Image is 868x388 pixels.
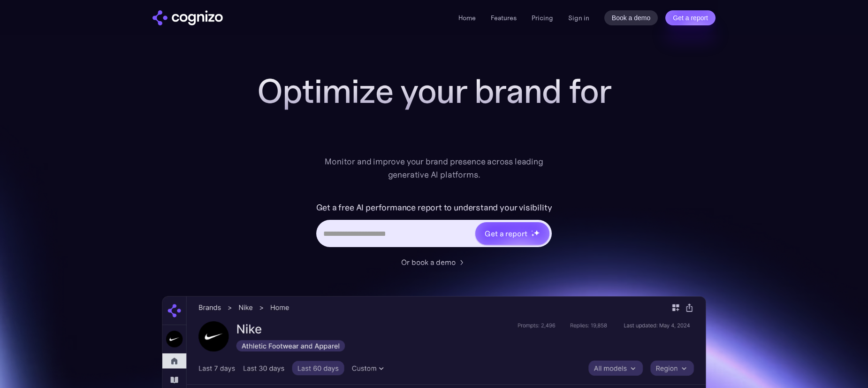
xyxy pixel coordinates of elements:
[665,10,716,25] a: Get a report
[568,12,589,23] a: Sign in
[533,230,540,236] img: star
[401,256,456,268] div: Or book a demo
[316,200,552,252] form: Hero URL Input Form
[319,155,549,181] div: Monitor and improve your brand presence across leading generative AI platforms.
[458,14,476,22] a: Home
[316,200,552,215] label: Get a free AI performance report to understand your visibility
[152,10,223,25] a: home
[604,10,658,25] a: Book a demo
[485,228,527,239] div: Get a report
[531,233,534,237] img: star
[401,256,467,268] a: Or book a demo
[532,14,553,22] a: Pricing
[491,14,517,22] a: Features
[474,221,550,246] a: Get a reportstarstarstar
[531,230,533,232] img: star
[246,72,622,110] h1: Optimize your brand for
[152,10,223,25] img: cognizo logo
